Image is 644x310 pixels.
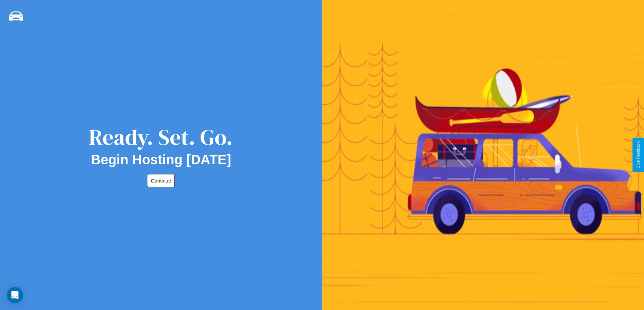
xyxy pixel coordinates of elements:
div: Ready. Set. Go. [89,122,233,152]
div: Give Feedback [636,141,641,169]
div: Open Intercom Messenger [7,287,23,303]
button: Continue [147,174,175,187]
h2: Begin Hosting [DATE] [91,152,231,167]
